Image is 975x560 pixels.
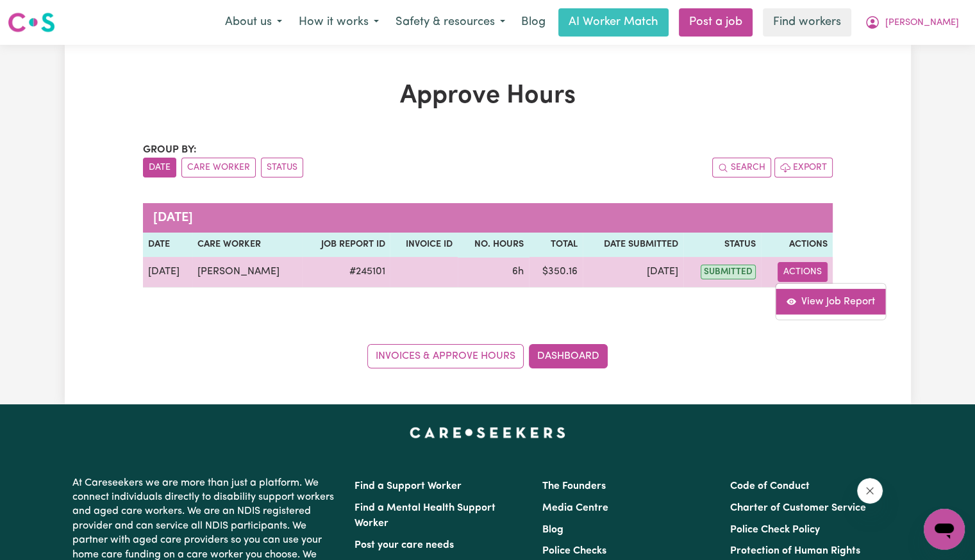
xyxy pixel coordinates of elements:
a: Police Checks [542,546,606,556]
caption: [DATE] [143,203,833,233]
a: Media Centre [542,503,608,513]
a: Post a job [679,8,753,37]
th: Care worker [192,233,302,257]
th: Invoice ID [390,233,458,257]
button: About us [217,9,290,36]
a: Protection of Human Rights [730,546,860,556]
a: Find a Support Worker [354,481,462,491]
span: 6 hours [512,267,524,277]
a: Charter of Customer Service [730,503,866,513]
button: Actions [778,262,828,282]
a: Post your care needs [354,540,454,550]
iframe: Button to launch messaging window [924,509,965,550]
th: Actions [761,233,833,257]
th: Total [529,233,583,257]
a: Blog [513,8,553,37]
iframe: Close message [857,478,883,504]
span: Need any help? [8,9,78,19]
th: Status [683,233,761,257]
a: View job report 245101 [776,288,885,314]
a: Dashboard [529,344,608,368]
td: [DATE] [143,257,192,288]
button: Search [712,158,771,177]
span: [PERSON_NAME] [885,16,959,30]
a: Find workers [763,8,851,37]
a: Police Check Policy [730,525,820,535]
div: Actions [775,283,886,320]
button: How it works [290,9,387,36]
a: Blog [542,525,563,535]
button: sort invoices by paid status [261,158,303,177]
span: submitted [701,265,756,279]
a: Careseekers logo [8,8,55,37]
img: Careseekers logo [8,11,55,34]
a: Find a Mental Health Support Worker [354,503,496,529]
th: No. Hours [458,233,528,257]
th: Date Submitted [583,233,683,257]
button: sort invoices by care worker [181,158,256,177]
td: [DATE] [583,257,683,288]
a: AI Worker Match [558,8,669,37]
a: The Founders [542,481,606,491]
button: My Account [856,9,967,36]
a: Invoices & Approve Hours [367,344,524,368]
button: Export [774,158,833,177]
td: [PERSON_NAME] [192,257,302,288]
td: # 245101 [302,257,390,288]
a: Code of Conduct [730,481,810,491]
button: sort invoices by date [143,158,176,177]
a: Careseekers home page [410,427,565,438]
th: Job Report ID [302,233,390,257]
button: Safety & resources [387,9,513,36]
span: Group by: [143,145,197,155]
h1: Approve Hours [143,81,833,111]
td: $ 350.16 [529,257,583,288]
th: Date [143,233,192,257]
